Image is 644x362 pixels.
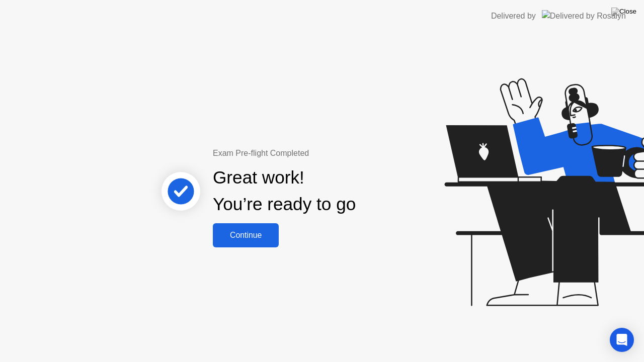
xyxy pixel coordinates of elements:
button: Continue [213,223,279,247]
div: Continue [216,231,276,240]
div: Great work! You’re ready to go [213,164,356,218]
img: Delivered by Rosalyn [542,10,626,22]
img: Close [611,8,636,16]
div: Delivered by [491,10,536,22]
div: Exam Pre-flight Completed [213,147,421,159]
div: Open Intercom Messenger [610,328,634,352]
